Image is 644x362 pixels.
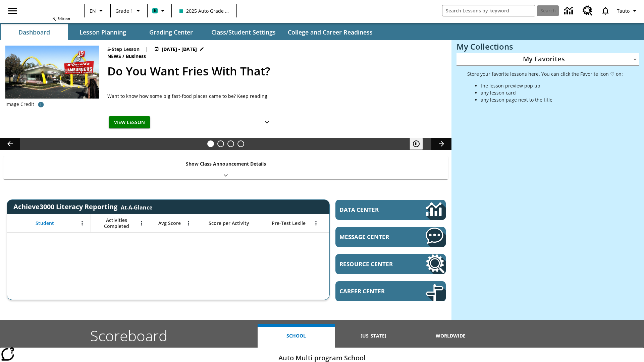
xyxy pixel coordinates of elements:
[107,53,122,60] span: News
[109,116,150,129] button: View Lesson
[90,7,96,14] span: EN
[335,200,446,220] a: Data Center
[481,82,623,89] li: the lesson preview pop up
[410,138,423,150] button: Pause
[183,218,194,228] button: Open Menu
[3,156,448,179] div: Show Class Announcement Details
[272,220,306,226] span: Pre-Test Lexile
[457,53,639,66] div: My Favorites
[107,93,275,100] div: Want to know how some big fast-food places came to be? Keep reading!
[335,227,446,247] a: Message Center
[442,5,535,16] input: search field
[107,63,443,80] h2: Do You Want Fries With That?
[5,101,34,108] p: Image Credit
[412,324,489,348] button: Worldwide
[614,5,641,17] button: Profile/Settings
[597,2,614,19] a: Notifications
[154,6,157,15] span: B
[560,2,579,20] a: Data Center
[145,46,148,53] span: |
[335,324,412,348] button: [US_STATE]
[126,53,147,60] span: Business
[115,7,133,14] span: Grade 1
[207,140,214,147] button: Slide 1 Do You Want Fries With That?
[579,2,597,20] a: Resource Center, Will open in new tab
[3,1,22,21] button: Open side menu
[1,24,68,40] button: Dashboard
[107,46,140,53] p: 5-Step Lesson
[162,46,197,53] span: [DATE] - [DATE]
[227,140,234,147] button: Slide 3 Pre-release lesson
[13,202,152,211] span: Achieve3000 Literacy Reporting
[209,220,249,226] span: Score per Activity
[339,233,406,241] span: Message Center
[26,3,70,16] a: Home
[258,324,335,348] button: School
[158,220,181,226] span: Avg Score
[410,138,430,150] div: Pause
[237,140,244,147] button: Slide 4 Career Lesson
[481,96,623,103] li: any lesson page next to the title
[34,99,48,111] button: Image credit: McClatchy-Tribune/Tribune Content Agency LLC/Alamy Stock Photo
[339,260,406,268] span: Resource Center
[138,24,205,40] button: Grading Center
[153,46,206,53] button: Jul 14 - Jul 20 Choose Dates
[217,140,224,147] button: Slide 2 Cars of the Future?
[5,46,99,99] img: One of the first McDonald's stores, with the iconic red sign and golden arches.
[335,281,446,301] a: Career Center
[617,7,630,14] span: Tauto
[335,254,446,274] a: Resource Center, Will open in new tab
[52,16,70,21] span: NJ Edition
[260,116,274,129] button: Show Details
[26,2,70,21] div: Home
[87,5,108,17] button: Language: EN, Select a language
[94,217,139,229] span: Activities Completed
[150,5,169,17] button: Boost Class color is teal. Change class color
[122,53,124,59] span: /
[339,206,403,214] span: Data Center
[282,24,378,40] button: College and Career Readiness
[457,42,639,51] h3: My Collections
[121,202,152,211] div: At-A-Glance
[339,287,406,295] span: Career Center
[186,160,266,167] p: Show Class Announcement Details
[69,24,136,40] button: Lesson Planning
[481,89,623,96] li: any lesson card
[113,5,145,17] button: Grade: Grade 1, Select a grade
[311,218,321,228] button: Open Menu
[77,218,87,228] button: Open Menu
[467,70,623,77] p: Store your favorite lessons here. You can click the Favorite icon ♡ on:
[179,7,229,14] span: 2025 Auto Grade 1 A
[206,24,281,40] button: Class/Student Settings
[36,220,54,226] span: Student
[431,138,451,150] button: Lesson carousel, Next
[137,218,147,228] button: Open Menu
